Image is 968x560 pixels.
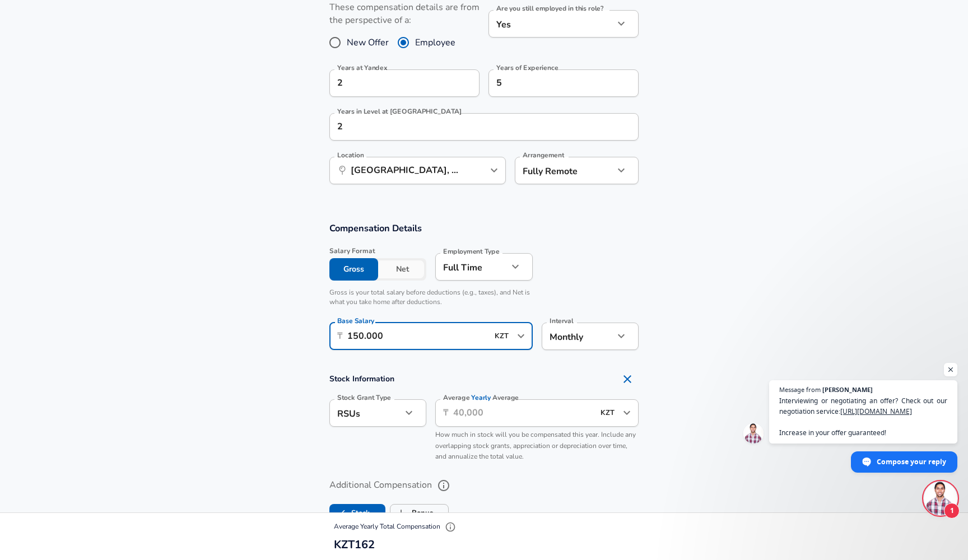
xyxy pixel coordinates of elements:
[334,538,355,553] span: KZT
[779,395,947,438] span: Interviewing or negotiating an offer? Check out our negotiation service: Increase in your offer g...
[443,394,519,401] label: Average Average
[415,36,455,49] span: Employee
[944,503,960,519] span: 1
[337,64,387,71] label: Years at Yandex
[337,108,462,115] label: Years in Level at [GEOGRAPHIC_DATA]
[453,399,594,427] input: 40,000
[330,502,351,524] span: Stock
[435,253,508,281] div: Full Time
[822,386,873,393] span: [PERSON_NAME]
[496,5,603,12] label: Are you still employed in this role?
[337,318,374,324] label: Base Salary
[390,504,449,522] button: BonusBonus
[347,36,389,49] span: New Offer
[334,522,459,531] span: Average Yearly Total Compensation
[619,405,635,421] button: Open
[329,1,480,27] label: These compensation details are from the perspective of a:
[523,152,564,158] label: Arrangement
[337,152,364,158] label: Location
[355,538,375,553] span: 162
[390,502,412,524] span: Bonus
[434,476,453,495] button: help
[542,323,614,350] div: Monthly
[442,519,459,536] button: Explain Total Compensation
[496,64,558,71] label: Years of Experience
[597,404,620,422] input: USD
[347,323,488,350] input: 100,000
[488,69,614,97] input: 7
[443,248,500,255] label: Employment Type
[378,258,427,281] button: Net
[779,386,821,393] span: Message from
[329,288,533,307] p: Gross is your total salary before deductions (e.g., taxes), and Net is what you take home after d...
[486,162,502,178] button: Open
[337,394,391,401] label: Stock Grant Type
[329,246,426,256] span: Salary Format
[329,113,614,141] input: 1
[924,482,957,515] div: Open chat
[329,258,378,281] button: Gross
[329,222,639,235] h3: Compensation Details
[515,157,597,184] div: Fully Remote
[329,476,639,495] label: Additional Compensation
[616,368,639,390] button: Remove Section
[330,502,370,524] label: Stock
[513,328,529,344] button: Open
[390,502,433,524] label: Bonus
[329,69,455,97] input: 0
[329,399,402,427] div: RSUs
[472,393,491,402] span: Yearly
[488,10,614,38] div: Yes
[329,368,639,390] h4: Stock Information
[550,318,574,324] label: Interval
[877,452,946,472] span: Compose your reply
[491,328,514,345] input: USD
[435,430,636,461] span: How much in stock will you be compensated this year. Include any overlapping stock grants, apprec...
[329,504,385,522] button: StockStock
